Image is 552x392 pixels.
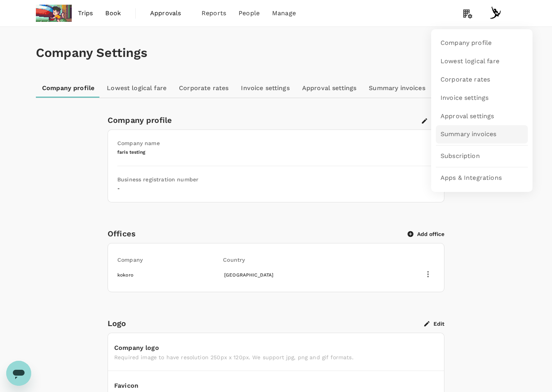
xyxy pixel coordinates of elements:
[296,79,363,98] a: Approval settings
[114,380,438,391] div: Favicon
[235,79,295,98] a: Invoice settings
[436,52,528,71] a: Lowest logical fare
[441,57,499,66] span: Lowest logical fare
[202,9,226,18] span: Reports
[488,5,504,21] img: Andreas Ginting
[36,46,516,60] h1: Company Settings
[436,71,528,89] a: Corporate rates
[173,79,235,98] a: Corporate rates
[224,272,274,278] span: [GEOGRAPHIC_DATA]
[441,94,488,103] span: Invoice settings
[408,231,444,238] button: Add office
[441,152,480,161] span: Subscription
[117,186,120,191] span: -
[436,89,528,107] a: Invoice settings
[272,9,296,18] span: Manage
[150,9,189,18] span: Approvals
[419,117,444,124] button: Edit
[6,361,31,386] iframe: Button to launch messaging window
[441,174,502,183] span: Apps & Integrations
[223,256,329,264] h6: Country
[117,256,223,264] h6: Company
[436,107,528,126] a: Approval settings
[105,9,121,18] span: Book
[114,342,438,353] div: Company logo
[239,9,260,18] span: People
[108,114,172,126] h6: Company profile
[101,79,173,98] a: Lowest logical fare
[436,147,528,165] a: Subscription
[441,75,490,84] span: Corporate rates
[78,9,93,18] span: Trips
[114,353,438,361] p: Required image to have resolution 250px x 120px. We support jpg, png and gif formats.
[117,149,145,155] span: faris testing
[36,5,72,22] img: faris testing
[117,272,133,278] span: kokoro
[441,112,494,121] span: Approval settings
[108,227,136,240] h6: Offices
[36,79,101,98] a: Company profile
[117,176,435,184] h6: Business registration number
[436,125,528,144] a: Summary invoices
[441,130,496,139] span: Summary invoices
[363,79,431,98] a: Summary invoices
[441,39,492,48] span: Company profile
[436,169,528,187] a: Apps & Integrations
[117,139,435,148] h6: Company name
[436,34,528,52] a: Company profile
[424,320,444,327] button: Edit
[108,317,126,330] h6: Logo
